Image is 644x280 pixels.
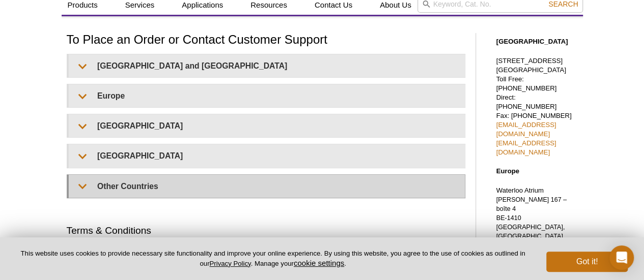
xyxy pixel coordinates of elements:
summary: Other Countries [69,175,465,198]
button: Got it! [546,252,628,272]
span: [PERSON_NAME] 167 – boîte 4 BE-1410 [GEOGRAPHIC_DATA], [GEOGRAPHIC_DATA] [496,196,567,240]
summary: [GEOGRAPHIC_DATA] [69,144,465,167]
summary: [GEOGRAPHIC_DATA] [69,114,465,137]
p: [STREET_ADDRESS] [GEOGRAPHIC_DATA] Toll Free: [PHONE_NUMBER] Direct: [PHONE_NUMBER] Fax: [PHONE_N... [496,56,578,157]
strong: [GEOGRAPHIC_DATA] [496,38,568,45]
button: cookie settings [294,259,344,267]
div: Open Intercom Messenger [609,245,634,270]
strong: Europe [496,167,519,175]
a: [EMAIL_ADDRESS][DOMAIN_NAME] [496,139,556,156]
a: Privacy Policy [209,260,250,267]
p: This website uses cookies to provide necessary site functionality and improve your online experie... [16,249,529,268]
h1: To Place an Order or Contact Customer Support [67,33,465,48]
summary: [GEOGRAPHIC_DATA] and [GEOGRAPHIC_DATA] [69,54,465,77]
summary: Europe [69,84,465,107]
h2: Terms & Conditions [67,224,465,237]
a: [EMAIL_ADDRESS][DOMAIN_NAME] [496,121,556,138]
